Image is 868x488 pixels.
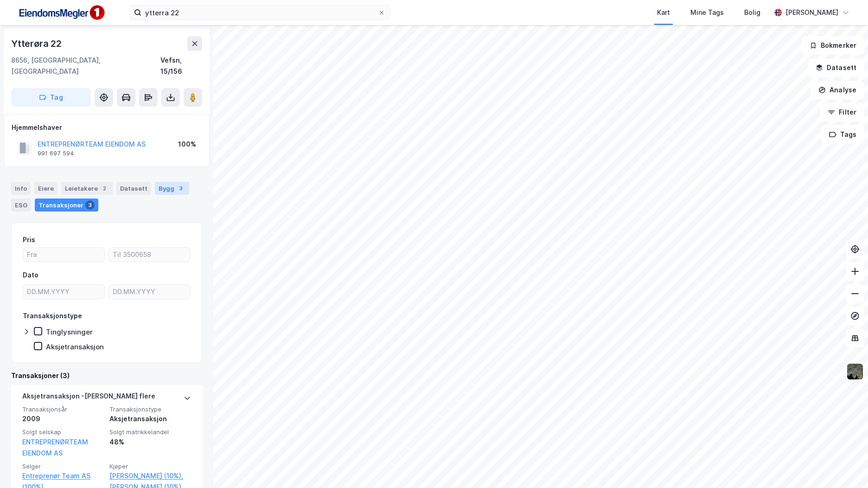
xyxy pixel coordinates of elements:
[23,285,104,299] input: DD.MM.YYYY
[23,270,38,281] div: Dato
[23,234,35,245] div: Pris
[109,470,191,482] a: [PERSON_NAME] (10%),
[22,438,88,457] a: ENTREPRENØRTEAM EIENDOM AS
[22,413,104,424] div: 2009
[808,58,864,77] button: Datasett
[744,7,760,18] div: Bolig
[820,103,864,122] button: Filter
[22,391,155,405] div: Aksjetransaksjon - [PERSON_NAME] flere
[12,122,202,133] div: Hjemmelshaver
[85,200,95,210] div: 3
[22,462,104,470] span: Selger
[34,182,57,195] div: Eiere
[657,7,670,18] div: Kart
[23,248,104,262] input: Fra
[822,443,868,488] div: Kontrollprogram for chat
[46,342,104,351] div: Aksjetransaksjon
[109,413,191,424] div: Aksjetransaksjon
[22,405,104,413] span: Transaksjonsår
[802,36,864,55] button: Bokmerker
[116,182,151,195] div: Datasett
[821,125,864,144] button: Tags
[35,199,98,212] div: Transaksjoner
[822,443,868,488] iframe: Chat Widget
[846,363,864,380] img: 9k=
[23,310,82,321] div: Transaksjonstype
[11,199,31,212] div: ESG
[15,2,108,23] img: F4PB6Px+NJ5v8B7XTbfpPpyloAAAAASUVORK5CYII=
[11,36,64,51] div: Ytterøra 22
[785,7,838,18] div: [PERSON_NAME]
[109,248,190,262] input: Til 3500658
[46,327,93,336] div: Tinglysninger
[11,55,160,77] div: 8656, [GEOGRAPHIC_DATA], [GEOGRAPHIC_DATA]
[109,462,191,470] span: Kjøper
[11,182,31,195] div: Info
[160,55,202,77] div: Vefsn, 15/156
[61,182,113,195] div: Leietakere
[109,428,191,436] span: Solgt matrikkelandel
[11,88,91,107] button: Tag
[811,81,864,99] button: Analyse
[155,182,189,195] div: Bygg
[11,370,202,381] div: Transaksjoner (3)
[100,184,109,193] div: 2
[178,139,196,150] div: 100%
[109,437,191,448] div: 48%
[38,150,74,157] div: 991 697 594
[22,428,104,436] span: Solgt selskap
[109,285,190,299] input: DD.MM.YYYY
[109,405,191,413] span: Transaksjonstype
[176,184,185,193] div: 3
[141,6,378,19] input: Søk på adresse, matrikkel, gårdeiere, leietakere eller personer
[690,7,724,18] div: Mine Tags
